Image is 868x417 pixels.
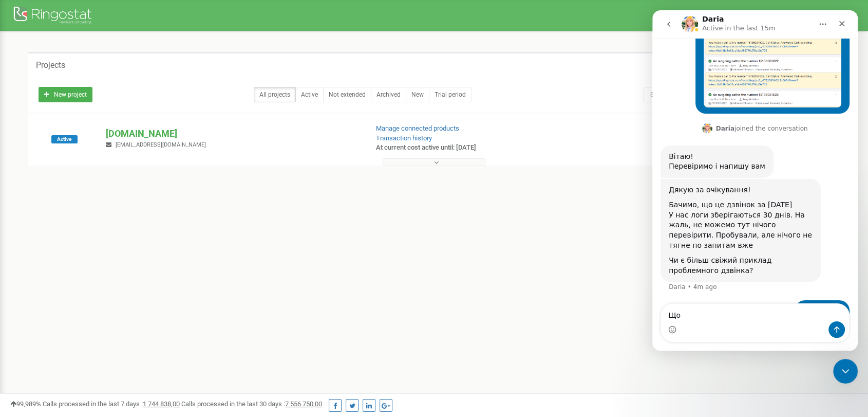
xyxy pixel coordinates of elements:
[63,114,155,123] div: joined the conversation
[8,135,197,169] div: Daria says…
[16,200,160,240] div: У нас логи зберігаються 30 днів. На жаль, не можемо тут нічого перевірити. Пробували, але нічого ...
[142,290,197,313] div: Нажаль ні
[376,124,459,132] a: Manage connected products
[39,87,92,102] a: New project
[8,135,121,168] div: Вітаю!Перевіримо і напишу вам
[43,400,180,408] span: Calls processed in the last 7 days :
[376,134,432,142] a: Transaction history
[323,87,371,102] a: Not extended
[371,87,406,102] a: Archived
[376,143,562,153] p: At current cost active until: [DATE]
[8,290,197,325] div: Vladyslav says…
[406,87,429,102] a: New
[652,10,858,351] iframe: Intercom live chat
[9,294,197,311] textarea: Message…
[8,169,168,272] div: Дякую за очікування!Бачимо, що це дзвінок за [DATE]У нас логи зберігаються 30 днів. На жаль, не м...
[833,359,858,384] iframe: Intercom live chat
[16,141,113,152] div: Вітаю!
[16,245,160,265] div: Чи є більш свіжий приклад проблемного дзвінка?
[254,87,296,102] a: All projects
[8,169,197,291] div: Daria says…
[10,400,41,408] span: 99,989%
[181,400,322,408] span: Calls processed in the last 30 days :
[285,400,322,408] u: 7 556 750,00
[295,87,324,102] a: Active
[16,175,160,185] div: Дякую за очікування!
[644,87,784,102] input: Search
[16,274,64,280] div: Daria • 4m ago
[16,315,24,323] button: Emoji picker
[116,141,206,148] span: [EMAIL_ADDRESS][DOMAIN_NAME]
[51,135,78,143] span: Active
[16,190,160,200] div: Бачимо, що це дзвінок за [DATE]
[36,61,65,70] h5: Projects
[16,151,113,161] div: Перевіримо і напишу вам
[63,115,82,122] b: Daria
[50,113,60,123] img: Profile image for Daria
[143,400,180,408] u: 1 744 838,00
[429,87,471,102] a: Trial period
[176,311,193,328] button: Send a message…
[106,127,359,140] p: [DOMAIN_NAME]
[8,112,197,135] div: Daria says…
